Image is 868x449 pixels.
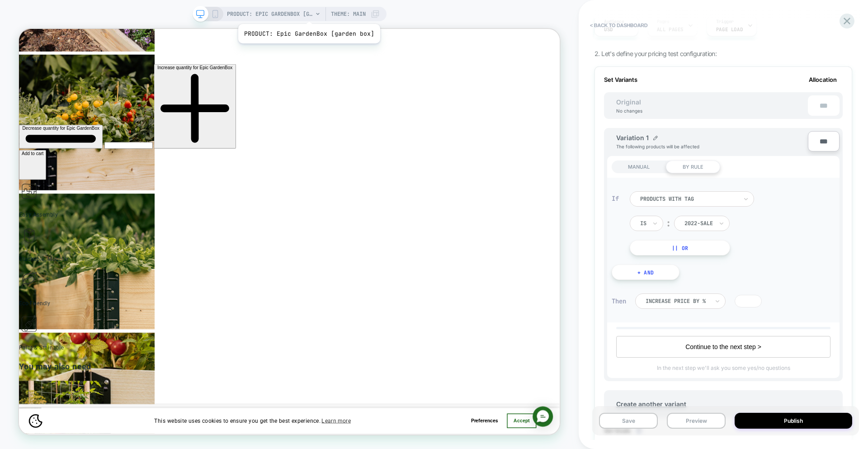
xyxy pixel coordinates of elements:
[735,413,852,429] button: Publish
[616,134,649,142] span: Variation 1
[616,336,830,358] button: Continue to the next step >
[666,161,720,173] div: BY RULE
[227,7,313,21] span: PRODUCT: Epic GardenBox [garden box]
[607,98,650,106] span: Original
[594,50,717,57] span: 2. Let's define your pricing test configuration:
[664,217,673,230] div: ︰
[667,413,726,429] button: Preview
[809,76,837,83] span: Allocation
[657,364,790,373] span: In the next step we'll ask you some yes/no questions
[653,136,658,140] img: edit
[612,297,626,305] div: Then
[630,240,730,255] button: || Or
[616,144,699,149] span: The following products will be affected
[607,108,651,113] div: No changes
[604,76,637,83] span: Set Variants
[612,161,666,173] div: MANUAL
[646,298,709,305] div: Increase Price by %
[331,7,366,21] span: Theme: MAIN
[599,413,658,429] button: Save
[612,265,679,280] button: + And
[607,393,695,415] span: Create another variant
[585,18,652,33] button: < back to dashboard
[612,194,621,203] div: If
